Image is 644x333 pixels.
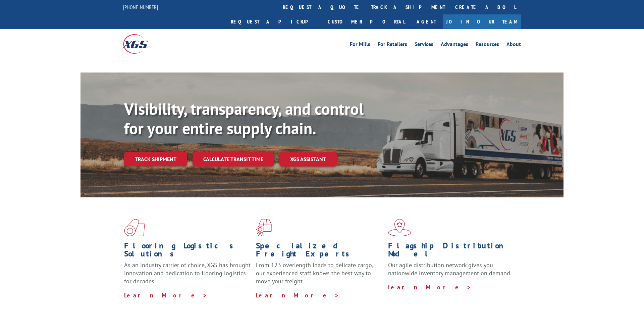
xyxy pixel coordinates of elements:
[256,242,383,261] h1: Specialized Freight Experts
[256,261,383,291] p: From 123 overlength loads to delicate cargo, our experienced staff knows the best way to move you...
[226,14,323,29] a: Request a pickup
[388,261,512,277] span: Our agile distribution network gives you nationwide inventory management on demand.
[388,219,411,236] img: xgs-icon-flagship-distribution-model-red
[388,242,515,261] h1: Flagship Distribution Model
[506,42,521,49] a: About
[193,152,274,166] a: Calculate transit time
[256,291,339,299] a: Learn More >
[124,291,208,299] a: Learn More >
[350,42,370,49] a: For Mills
[124,261,251,285] span: As an industry carrier of choice, XGS has brought innovation and dedication to flooring logistics...
[323,14,410,29] a: Customer Portal
[476,42,499,49] a: Resources
[415,42,433,49] a: Services
[124,219,145,236] img: xgs-icon-total-supply-chain-intelligence-red
[123,4,158,10] a: [PHONE_NUMBER]
[443,14,521,29] a: Join Our Team
[279,152,337,166] a: XGS ASSISTANT
[378,42,407,49] a: For Retailers
[124,152,187,166] a: Track shipment
[124,242,251,261] h1: Flooring Logistics Solutions
[388,283,472,291] a: Learn More >
[124,98,364,139] b: Visibility, transparency, and control for your entire supply chain.
[410,14,443,29] a: Agent
[441,42,468,49] a: Advantages
[256,219,272,236] img: xgs-icon-focused-on-flooring-red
